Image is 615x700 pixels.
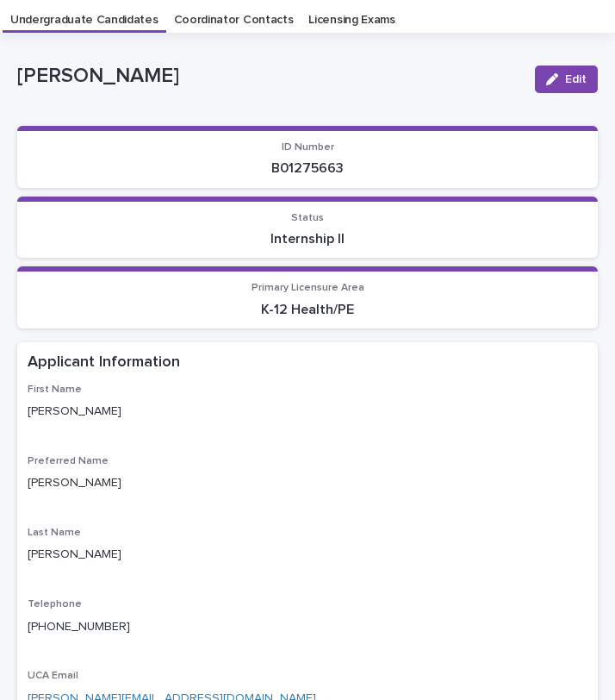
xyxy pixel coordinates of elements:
p: B01275663 [28,160,587,177]
span: Last Name [28,528,81,538]
span: Telephone [28,599,82,609]
a: [PHONE_NUMBER] [28,621,130,633]
h2: Applicant Information [28,353,180,373]
p: K-12 Health/PE [28,302,587,318]
p: [PERSON_NAME] [17,64,521,89]
span: Status [291,213,324,223]
p: Internship II [28,231,587,247]
span: Edit [565,73,587,85]
button: Edit [535,66,598,93]
span: UCA Email [28,671,78,681]
p: [PERSON_NAME] [28,474,587,492]
span: First Name [28,384,82,395]
p: [PERSON_NAME] [28,546,587,564]
span: Primary Licensure Area [252,283,364,293]
span: Preferred Name [28,456,109,466]
p: [PERSON_NAME] [28,403,587,421]
span: ID Number [282,142,334,153]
